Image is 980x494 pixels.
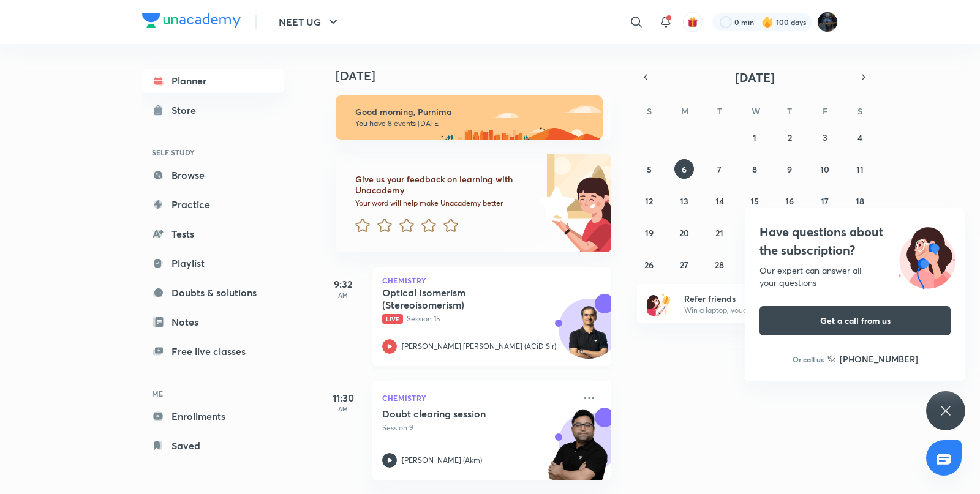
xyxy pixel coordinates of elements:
[858,105,862,117] abbr: Saturday
[559,305,618,364] img: Avatar
[142,98,284,122] a: Store
[318,391,367,405] h5: 11:30
[142,280,284,305] a: Doubts & solutions
[823,132,827,143] abbr: October 3, 2025
[684,305,835,316] p: Win a laptop, vouchers & more
[336,95,603,140] img: morning
[750,195,759,207] abbr: October 15, 2025
[823,105,827,117] abbr: Friday
[888,223,965,289] img: ttu_illustration_new.svg
[639,159,659,179] button: October 5, 2025
[142,13,241,28] img: Company Logo
[684,292,835,305] h6: Refer friends
[788,132,792,143] abbr: October 2, 2025
[271,10,348,34] button: NEET UG
[850,159,870,179] button: October 11, 2025
[785,195,794,207] abbr: October 16, 2025
[355,119,592,129] p: You have 8 events [DATE]
[717,105,722,117] abbr: Tuesday
[142,69,284,93] a: Planner
[679,227,689,239] abbr: October 20, 2025
[654,69,855,86] button: [DATE]
[793,354,824,365] p: Or call us
[382,314,403,324] span: Live
[817,12,838,32] img: Purnima Sharma
[687,17,698,28] img: avatar
[382,313,575,324] p: Session 15
[682,163,687,175] abbr: October 6, 2025
[850,127,870,147] button: October 4, 2025
[815,191,835,211] button: October 17, 2025
[382,422,575,433] p: Session 9
[745,127,764,147] button: October 1, 2025
[355,198,534,208] p: Your word will help make Unacademy better
[142,251,284,275] a: Playlist
[780,159,799,179] button: October 9, 2025
[674,159,694,179] button: October 6, 2025
[710,191,729,211] button: October 14, 2025
[142,142,284,163] h6: SELF STUDY
[856,195,864,207] abbr: October 18, 2025
[821,195,829,207] abbr: October 17, 2025
[787,163,792,175] abbr: October 9, 2025
[382,277,601,284] p: Chemistry
[735,69,775,86] span: [DATE]
[171,103,203,118] div: Store
[355,107,592,118] h6: Good morning, Purnima
[382,408,535,420] h5: Doubt clearing session
[142,404,284,429] a: Enrollments
[142,339,284,364] a: Free live classes
[710,159,729,179] button: October 7, 2025
[639,191,659,211] button: October 12, 2025
[544,408,611,492] img: unacademy
[858,132,862,143] abbr: October 4, 2025
[815,159,835,179] button: October 10, 2025
[639,223,659,242] button: October 19, 2025
[402,341,556,352] p: [PERSON_NAME] [PERSON_NAME] (ACiD Sir)
[745,159,764,179] button: October 8, 2025
[674,255,694,274] button: October 27, 2025
[639,255,659,274] button: October 26, 2025
[759,306,951,335] button: Get a call from us
[142,383,284,404] h6: ME
[710,223,729,242] button: October 21, 2025
[681,105,688,117] abbr: Monday
[645,227,654,239] abbr: October 19, 2025
[780,127,799,147] button: October 2, 2025
[680,259,688,271] abbr: October 27, 2025
[644,259,654,271] abbr: October 26, 2025
[402,455,482,466] p: [PERSON_NAME] (Akm)
[382,286,535,311] h5: Optical Isomerism (Stereoisomerism)
[745,191,764,211] button: October 15, 2025
[497,154,611,252] img: feedback_image
[647,105,652,117] abbr: Sunday
[336,69,624,83] h4: [DATE]
[318,405,367,413] p: AM
[761,16,774,28] img: streak
[715,195,724,207] abbr: October 14, 2025
[717,163,722,175] abbr: October 7, 2025
[142,192,284,217] a: Practice
[752,163,757,175] abbr: October 8, 2025
[753,132,756,143] abbr: October 1, 2025
[647,291,671,316] img: referral
[142,222,284,246] a: Tests
[780,191,799,211] button: October 16, 2025
[759,223,951,260] h4: Have questions about the subscription?
[674,223,694,242] button: October 20, 2025
[840,353,918,365] h6: [PHONE_NUMBER]
[715,227,723,239] abbr: October 21, 2025
[820,163,829,175] abbr: October 10, 2025
[142,163,284,187] a: Browse
[318,291,367,299] p: AM
[142,433,284,458] a: Saved
[710,255,729,274] button: October 28, 2025
[759,264,951,289] div: Our expert can answer all your questions
[715,259,724,271] abbr: October 28, 2025
[752,105,760,117] abbr: Wednesday
[827,353,918,365] a: [PHONE_NUMBER]
[850,191,870,211] button: October 18, 2025
[142,310,284,334] a: Notes
[382,391,575,405] p: Chemistry
[815,127,835,147] button: October 3, 2025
